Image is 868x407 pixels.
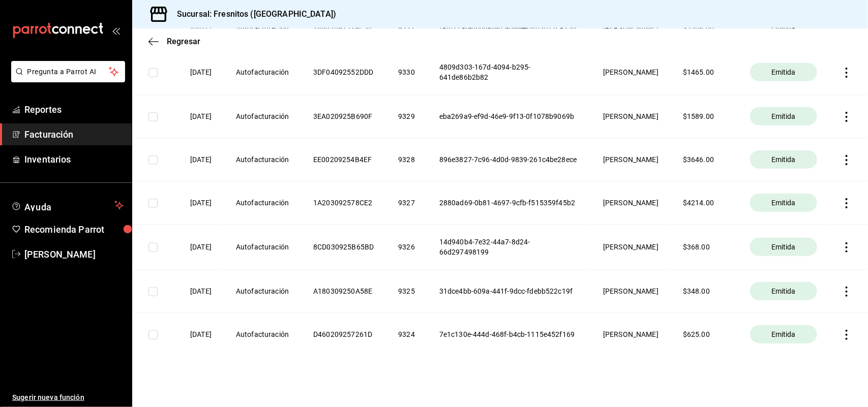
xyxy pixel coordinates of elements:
[591,138,671,181] th: [PERSON_NAME]
[112,26,120,35] button: open_drawer_menu
[224,138,301,181] th: Autofacturación
[301,50,386,95] th: 3DF04092552DDD
[178,138,224,181] th: [DATE]
[24,199,110,211] span: Ayuda
[12,392,124,403] span: Sugerir nueva función
[301,313,386,356] th: D460209257261D
[427,138,591,181] th: 896e3827-7c96-4d0d-9839-261c4be28ece
[767,154,800,165] span: Emitida
[427,313,591,356] th: 7e1c130e-444d-468f-b4cb-1115e452f169
[178,95,224,138] th: [DATE]
[7,74,125,84] a: Pregunta a Parrot AI
[224,313,301,356] th: Autofacturación
[24,247,124,261] span: [PERSON_NAME]
[224,270,301,313] th: Autofacturación
[224,181,301,225] th: Autofacturación
[671,138,738,181] th: $ 3646.00
[671,225,738,270] th: $ 368.00
[671,181,738,225] th: $ 4214.00
[591,95,671,138] th: [PERSON_NAME]
[767,329,800,339] span: Emitida
[386,270,427,313] th: 9325
[591,270,671,313] th: [PERSON_NAME]
[178,50,224,95] th: [DATE]
[427,95,591,138] th: eba269a9-ef9d-46e9-9f13-0f1078b9069b
[178,270,224,313] th: [DATE]
[591,225,671,270] th: [PERSON_NAME]
[386,138,427,181] th: 9328
[427,50,591,95] th: 4809d303-167d-4094-b295-641de86b2b82
[671,270,738,313] th: $ 348.00
[301,138,386,181] th: EE00209254B4EF
[591,181,671,225] th: [PERSON_NAME]
[301,270,386,313] th: A180309250A58E
[591,313,671,356] th: [PERSON_NAME]
[767,286,800,296] span: Emitida
[11,61,125,82] button: Pregunta a Parrot AI
[767,242,800,252] span: Emitida
[427,270,591,313] th: 31dce4bb-609a-441f-9dcc-fdebb522c19f
[301,95,386,138] th: 3EA020925B690F
[671,50,738,95] th: $ 1465.00
[767,198,800,208] span: Emitida
[24,128,124,141] span: Facturación
[767,111,800,121] span: Emitida
[169,8,336,20] h3: Sucursal: Fresnitos ([GEOGRAPHIC_DATA])
[27,67,109,77] span: Pregunta a Parrot AI
[178,181,224,225] th: [DATE]
[301,181,386,225] th: 1A203092578CE2
[301,225,386,270] th: 8CD030925B65BD
[427,225,591,270] th: 14d940b4-7e32-44a7-8d24-66d297498199
[386,313,427,356] th: 9324
[386,225,427,270] th: 9326
[427,181,591,225] th: 2880ad69-0b81-4697-9cfb-f515359f45b2
[178,313,224,356] th: [DATE]
[178,225,224,270] th: [DATE]
[591,50,671,95] th: [PERSON_NAME]
[767,67,800,77] span: Emitida
[671,95,738,138] th: $ 1589.00
[386,95,427,138] th: 9329
[24,103,124,116] span: Reportes
[224,95,301,138] th: Autofacturación
[224,225,301,270] th: Autofacturación
[386,50,427,95] th: 9330
[671,313,738,356] th: $ 625.00
[386,181,427,225] th: 9327
[148,37,200,46] button: Regresar
[167,37,200,46] span: Regresar
[224,50,301,95] th: Autofacturación
[24,223,124,236] span: Recomienda Parrot
[24,152,124,166] span: Inventarios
